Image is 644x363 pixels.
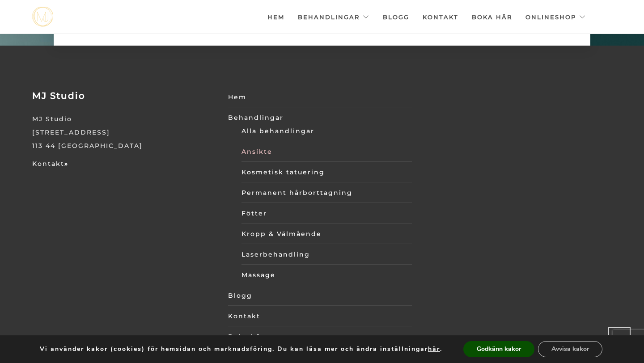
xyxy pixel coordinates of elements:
a: Kropp & Välmående [241,227,412,241]
a: Onlineshop [525,1,586,33]
button: Avvisa kakor [538,341,602,357]
a: Fötter [241,207,412,220]
p: MJ Studio [STREET_ADDRESS] 113 44 [GEOGRAPHIC_DATA] [32,112,216,152]
img: mjstudio [32,7,53,27]
h3: MJ Studio [32,90,216,101]
a: Blogg [228,289,412,302]
a: Massage [241,268,412,282]
a: Behandlingar [228,111,412,124]
a: Kontakt [423,1,458,33]
a: Behandlingar [298,1,369,33]
a: Hem [267,1,284,33]
a: Alla behandlingar [241,124,412,138]
a: Blogg [383,1,409,33]
a: Kontakt» [32,160,68,168]
a: Kontakt [228,309,412,323]
a: Laserbehandling [241,248,412,261]
a: Hem [228,90,412,104]
button: här [428,345,440,353]
strong: » [64,160,68,168]
a: Ansikte [241,145,412,158]
a: Boka här [472,1,512,33]
a: Permanent hårborttagning [241,186,412,199]
p: Vi använder kakor (cookies) för hemsidan och marknadsföring. Du kan läsa mer och ändra inställnin... [40,345,442,353]
a: Kosmetisk tatuering [241,165,412,179]
a: mjstudio mjstudio mjstudio [32,7,53,27]
button: Godkänn kakor [463,341,534,357]
a: Boka här [228,330,412,343]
